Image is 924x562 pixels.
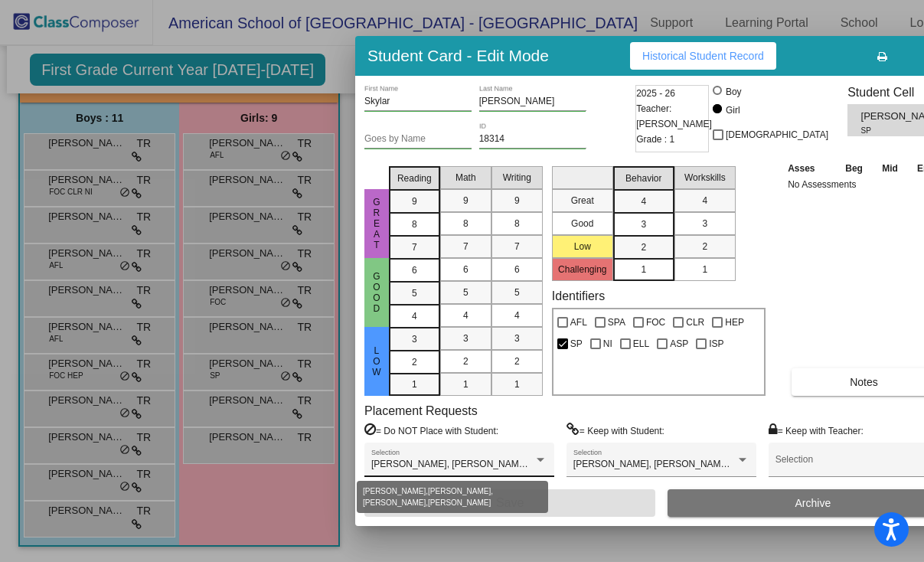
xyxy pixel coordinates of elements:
span: 2 [463,355,469,368]
span: 1 [514,377,520,391]
label: Identifiers [552,289,605,303]
span: 3 [412,332,417,346]
span: 3 [463,332,469,345]
th: Asses [784,160,835,177]
th: Beg [835,160,872,177]
span: 2 [641,240,646,254]
span: SPA [608,313,625,332]
span: 5 [514,286,520,299]
span: 5 [463,286,469,299]
span: 3 [702,217,707,230]
span: Writing [503,171,531,185]
label: = Keep with Student: [566,423,664,438]
button: Save [364,489,655,517]
span: ELL [633,335,649,353]
span: 1 [412,377,417,391]
span: 2 [412,355,417,369]
span: Archive [795,497,831,509]
span: 4 [641,194,646,208]
span: 7 [514,240,520,253]
input: Enter ID [479,134,586,145]
span: 1 [641,263,646,276]
span: 1 [702,263,707,276]
span: Good [370,271,384,314]
span: 5 [412,286,417,300]
span: 4 [702,194,707,207]
span: [PERSON_NAME], [PERSON_NAME], [PERSON_NAME], [PERSON_NAME] [573,459,891,469]
span: Notes [850,376,878,388]
span: Save [496,496,524,509]
span: AFL [570,313,587,332]
div: Boy [725,85,742,99]
span: Math [455,171,476,185]
span: NI [603,335,612,353]
span: 3 [641,217,646,231]
button: Historical Student Record [630,42,776,70]
span: 2025 - 26 [636,86,675,101]
input: goes by name [364,134,472,145]
span: HEP [725,313,744,332]
span: 6 [412,263,417,277]
span: Low [370,345,384,377]
label: Placement Requests [364,404,478,418]
th: Mid [873,160,907,177]
span: 8 [514,217,520,230]
span: 9 [412,194,417,208]
span: 4 [514,309,520,322]
span: ASP [670,335,688,353]
span: 6 [463,263,469,276]
span: 7 [412,240,417,254]
span: Teacher: [PERSON_NAME] [636,101,712,132]
h3: Student Card - Edit Mode [367,46,549,65]
label: = Keep with Teacher: [769,423,864,438]
span: 2 [702,240,707,253]
span: 3 [514,332,520,345]
span: [DEMOGRAPHIC_DATA] [726,126,828,144]
span: 9 [463,194,469,207]
span: [PERSON_NAME], [PERSON_NAME], [PERSON_NAME], [PERSON_NAME] [371,459,689,469]
span: FOC [646,313,665,332]
span: CLR [686,313,704,332]
span: 2 [514,355,520,368]
div: Girl [725,103,740,117]
span: 8 [463,217,469,230]
span: Grade : 1 [636,132,674,147]
span: 6 [514,263,520,276]
span: Great [370,197,384,250]
span: 9 [514,194,520,207]
span: SP [570,335,583,353]
label: = Do NOT Place with Student: [364,423,498,438]
span: 1 [463,377,469,391]
span: 4 [412,309,417,323]
span: Historical Student Record [642,50,764,62]
span: Workskills [684,171,726,185]
span: 8 [412,217,417,231]
span: ISP [709,335,723,353]
span: 4 [463,309,469,322]
span: Reading [397,172,432,185]
span: Behavior [625,172,661,185]
span: 7 [463,240,469,253]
